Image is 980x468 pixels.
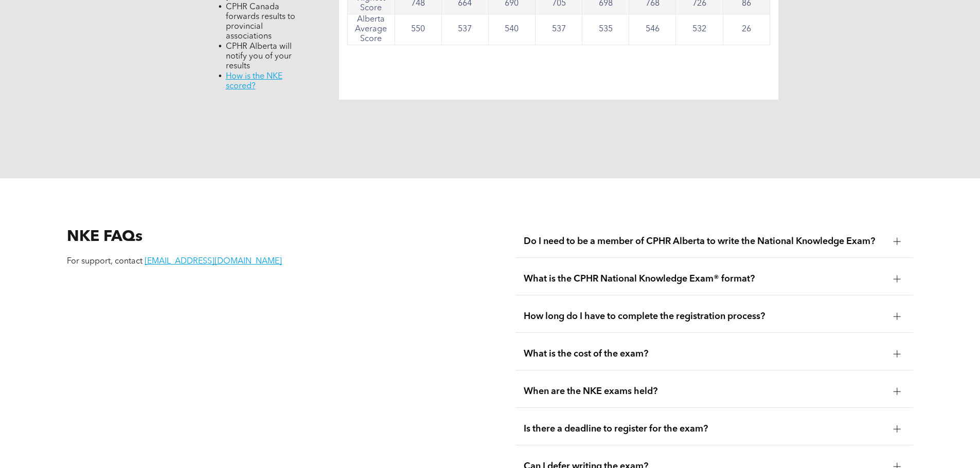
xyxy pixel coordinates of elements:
[145,257,282,266] a: [EMAIL_ADDRESS][DOMAIN_NAME]
[524,386,885,397] span: When are the NKE exams held?
[226,72,282,90] a: How is the NKE scored?
[441,14,488,45] td: 537
[676,14,723,45] td: 532
[226,3,295,41] span: CPHR Canada forwards results to provincial associations
[395,14,441,45] td: 550
[226,43,292,70] span: CPHR Alberta will notify you of your results
[723,14,770,45] td: 26
[488,14,535,45] td: 540
[535,14,582,45] td: 537
[582,14,629,45] td: 535
[629,14,676,45] td: 546
[524,423,885,435] span: Is there a deadline to register for the exam?
[524,273,885,285] span: What is the CPHR National Knowledge Exam® format?
[524,236,885,247] span: Do I need to be a member of CPHR Alberta to write the National Knowledge Exam?
[348,14,395,45] td: Alberta Average Score
[67,229,142,245] span: NKE FAQs
[524,311,885,322] span: How long do I have to complete the registration process?
[67,257,142,266] span: For support, contact
[524,348,885,360] span: What is the cost of the exam?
